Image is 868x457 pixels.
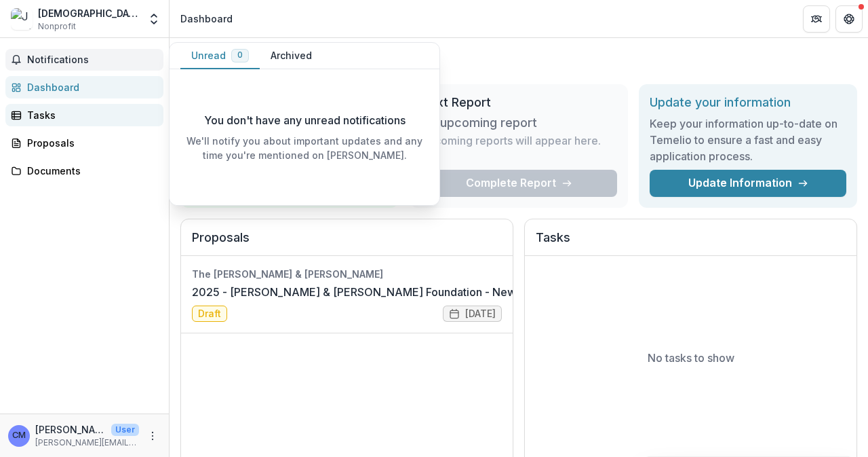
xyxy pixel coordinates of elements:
img: Jesuit Refugee Service USA [11,8,33,30]
h2: Tasks [536,230,846,256]
p: User [111,424,139,436]
div: Chris Moser [12,431,26,440]
a: 2025 - [PERSON_NAME] & [PERSON_NAME] Foundation - New Grantee Form [192,284,589,300]
div: Tasks [27,108,153,122]
p: [PERSON_NAME] [35,422,106,437]
h1: Dashboard [180,49,857,73]
p: We'll notify you about important updates and any time you're mentioned on [PERSON_NAME]. [180,134,429,162]
button: Open entity switcher [144,5,163,33]
a: Proposals [5,132,163,154]
a: Dashboard [5,76,163,98]
h3: No upcoming report [420,115,537,130]
div: Dashboard [180,12,233,26]
p: You don't have any unread notifications [204,112,406,128]
button: Notifications [5,49,163,71]
p: No tasks to show [648,350,734,366]
span: Notifications [27,54,158,66]
p: [PERSON_NAME][EMAIL_ADDRESS][PERSON_NAME][DOMAIN_NAME] [35,437,139,449]
span: 0 [237,50,243,60]
div: Dashboard [27,80,153,94]
h2: Next Report [420,95,617,110]
button: More [144,428,161,444]
nav: breadcrumb [175,9,238,29]
a: Update Information [650,170,846,197]
button: Archived [260,43,323,69]
div: Documents [27,164,153,178]
h3: Keep your information up-to-date on Temelio to ensure a fast and easy application process. [650,115,846,164]
h2: Update your information [650,95,846,110]
a: Documents [5,160,163,182]
button: Partners [803,5,830,33]
button: Get Help [835,5,863,33]
div: [DEMOGRAPHIC_DATA] Refugee Service [GEOGRAPHIC_DATA] [38,6,139,20]
a: Tasks [5,104,163,126]
div: Proposals [27,136,153,150]
h2: Proposals [192,230,502,256]
span: Nonprofit [38,20,76,33]
button: Unread [180,43,260,69]
p: Upcoming reports will appear here. [420,132,601,149]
